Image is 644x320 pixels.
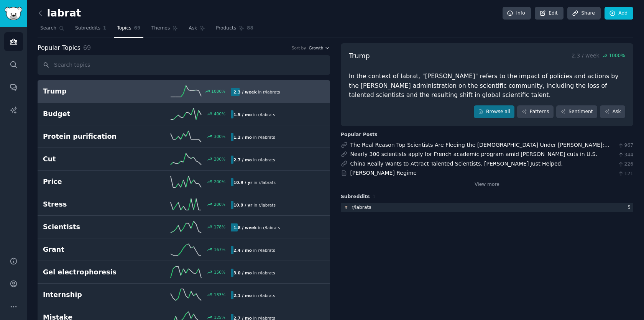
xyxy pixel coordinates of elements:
[567,7,600,20] a: Share
[43,200,137,209] h2: Stress
[231,201,278,209] div: in
[214,269,225,275] div: 150 %
[216,25,236,32] span: Products
[43,154,137,164] h2: Cut
[343,205,349,210] img: labrats
[349,51,370,61] span: Trump
[38,193,330,216] a: Stress200%10.9 / yrin r/labrats
[38,148,330,171] a: Cut200%2.7 / moin r/labrats
[38,43,80,53] span: Popular Topics
[341,203,633,212] a: labratsr/labrats5
[233,248,252,253] b: 2.4 / mo
[38,103,330,125] a: Budget400%1.5 / moin r/labrats
[231,269,278,277] div: in
[38,7,81,20] h2: labrat
[350,170,417,176] a: [PERSON_NAME] Regime
[43,132,137,141] h2: Protein purification
[474,105,515,118] a: Browse all
[151,25,170,32] span: Themes
[214,224,225,230] div: 178 %
[309,45,330,51] button: Growth
[214,179,225,184] div: 200 %
[600,105,625,118] a: Ask
[38,22,67,38] a: Search
[349,72,625,100] div: In the context of labrat, "[PERSON_NAME]" refers to the impact of policies and actions by the [PE...
[258,112,275,117] span: r/ labrats
[258,248,275,253] span: r/ labrats
[233,158,252,162] b: 2.7 / mo
[263,90,280,94] span: r/ labrats
[233,271,252,275] b: 3.0 / mo
[572,51,625,61] p: 2.3 / week
[43,109,137,119] h2: Budget
[211,89,225,94] div: 1000 %
[231,291,278,299] div: in
[556,105,597,118] a: Sentiment
[609,53,625,59] span: 1000 %
[43,245,137,254] h2: Grant
[341,131,378,138] div: Popular Posts
[38,216,330,238] a: Scientists178%1.8 / weekin r/labrats
[38,171,330,193] a: Price200%10.9 / yrin r/labrats
[214,134,225,139] div: 300 %
[233,135,252,139] b: 1.2 / mo
[189,25,197,32] span: Ask
[231,110,278,118] div: in
[605,7,633,20] a: Add
[350,161,563,167] a: China Really Wants to Attract Talented Scientists. [PERSON_NAME] Just Helped.
[263,225,280,230] span: r/ labrats
[231,133,278,141] div: in
[117,25,131,32] span: Topics
[38,125,330,148] a: Protein purification300%1.2 / moin r/labrats
[373,194,376,199] span: 1
[43,267,137,277] h2: Gel electrophoresis
[43,177,137,187] h2: Price
[258,293,275,298] span: r/ labrats
[213,22,256,38] a: Products88
[233,112,252,117] b: 1.5 / mo
[247,25,253,32] span: 88
[103,25,107,32] span: 1
[214,202,225,207] div: 200 %
[114,22,143,38] a: Topics69
[214,111,225,117] div: 400 %
[618,142,633,149] span: 967
[475,181,499,188] a: View more
[83,44,91,51] span: 69
[43,290,137,300] h2: Internship
[618,161,633,168] span: 226
[503,7,531,20] a: Info
[75,25,100,32] span: Subreddits
[352,204,371,211] div: r/ labrats
[38,238,330,261] a: Grant167%2.4 / moin r/labrats
[233,225,257,230] b: 1.8 / week
[259,180,276,185] span: r/ labrats
[231,156,278,164] div: in
[72,22,109,38] a: Subreddits1
[350,142,610,156] a: The Real Reason Top Scientists Are Fleeing the [DEMOGRAPHIC_DATA] Under [PERSON_NAME]: 'Talented ...
[233,90,257,94] b: 2.3 / week
[43,222,137,232] h2: Scientists
[134,25,141,32] span: 69
[618,152,633,159] span: 344
[38,284,330,306] a: Internship133%2.1 / moin r/labrats
[350,151,598,157] a: Nearly 300 scientists apply for French academic program amid [PERSON_NAME] cuts in U.S.
[38,80,330,103] a: Trump1000%2.3 / weekin r/labrats
[233,293,252,298] b: 2.1 / mo
[231,88,283,96] div: in
[258,158,275,162] span: r/ labrats
[214,247,225,252] div: 167 %
[309,45,323,51] span: Growth
[214,292,225,297] div: 133 %
[149,22,181,38] a: Themes
[231,246,278,254] div: in
[43,87,137,96] h2: Trump
[259,203,276,207] span: r/ labrats
[292,45,306,51] div: Sort by
[233,180,252,185] b: 10.9 / yr
[38,261,330,284] a: Gel electrophoresis150%3.0 / moin r/labrats
[214,315,225,320] div: 125 %
[40,25,56,32] span: Search
[618,171,633,177] span: 121
[535,7,563,20] a: Edit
